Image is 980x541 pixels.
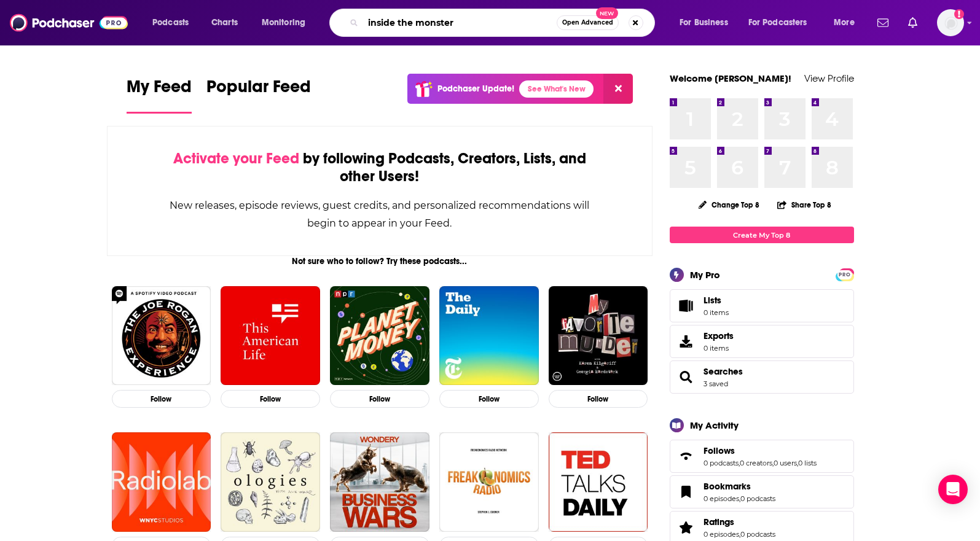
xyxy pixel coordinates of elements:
a: 0 podcasts [740,494,775,503]
span: PRO [837,270,852,279]
span: Follows [670,440,854,473]
span: , [772,459,774,467]
img: The Daily [439,286,539,386]
span: Charts [211,14,238,31]
img: Ologies with Alie Ward [221,432,320,532]
a: Searches [674,368,699,386]
a: PRO [837,270,852,279]
span: For Business [680,14,728,31]
a: View Profile [804,72,854,84]
span: , [797,459,798,467]
a: 0 podcasts [704,459,739,467]
span: , [739,494,740,503]
a: 0 episodes [704,530,739,539]
span: Monitoring [262,14,305,31]
button: open menu [740,13,825,33]
a: My Feed [127,76,192,114]
span: Bookmarks [670,475,854,508]
span: Exports [674,333,699,350]
a: Show notifications dropdown [872,12,893,33]
button: open menu [825,13,870,33]
span: Follows [704,445,735,456]
span: Searches [670,360,854,394]
img: TED Talks Daily [549,432,648,532]
span: Podcasts [152,14,189,31]
div: Open Intercom Messenger [938,475,968,504]
img: Business Wars [330,432,429,532]
span: , [739,530,740,539]
a: Bookmarks [704,481,775,492]
span: New [596,7,618,19]
img: This American Life [221,286,320,386]
a: Follows [674,448,699,465]
span: Bookmarks [704,481,751,492]
a: Charts [203,13,245,33]
a: 0 episodes [704,494,739,503]
span: Open Advanced [562,20,613,26]
span: , [739,459,740,467]
img: User Profile [937,9,964,36]
button: Change Top 8 [691,197,767,212]
span: Lists [674,297,699,314]
span: For Podcasters [748,14,807,31]
div: Search podcasts, credits, & more... [341,9,667,37]
img: Planet Money [330,286,429,386]
span: Activate your Feed [173,149,299,168]
img: The Joe Rogan Experience [112,286,211,386]
button: Follow [549,390,648,408]
button: Share Top 8 [777,193,832,217]
span: Exports [704,330,734,341]
a: 0 users [774,459,797,467]
img: Radiolab [112,432,211,532]
button: Open AdvancedNew [557,15,619,30]
a: See What's New [519,80,594,98]
span: More [834,14,855,31]
span: 0 items [704,308,729,317]
img: Podchaser - Follow, Share and Rate Podcasts [10,11,128,34]
a: Welcome [PERSON_NAME]! [670,72,791,84]
a: 3 saved [704,379,728,388]
button: open menu [144,13,205,33]
a: Freakonomics Radio [439,432,539,532]
div: My Activity [690,419,739,431]
button: Follow [330,390,429,408]
a: Follows [704,445,817,456]
span: Lists [704,295,721,306]
div: My Pro [690,269,720,281]
span: 0 items [704,344,734,352]
input: Search podcasts, credits, & more... [363,13,557,33]
a: Searches [704,366,743,377]
svg: Add a profile image [954,9,964,19]
a: Popular Feed [206,76,311,114]
div: by following Podcasts, Creators, Lists, and other Users! [169,150,591,185]
button: open menu [671,13,743,33]
div: New releases, episode reviews, guest credits, and personalized recommendations will begin to appe... [169,197,591,232]
span: Logged in as gcody826 [937,9,964,36]
a: My Favorite Murder with Karen Kilgariff and Georgia Hardstark [549,286,648,386]
span: My Feed [127,76,192,104]
button: Show profile menu [937,9,964,36]
span: Popular Feed [206,76,311,104]
a: Lists [670,289,854,322]
a: Create My Top 8 [670,227,854,243]
span: Lists [704,295,729,306]
button: Follow [439,390,539,408]
a: Exports [670,325,854,358]
a: Show notifications dropdown [903,12,922,33]
button: Follow [112,390,211,408]
button: Follow [221,390,320,408]
a: 0 lists [798,459,817,467]
p: Podchaser Update! [437,84,514,94]
a: 0 creators [740,459,772,467]
span: Ratings [704,516,734,527]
